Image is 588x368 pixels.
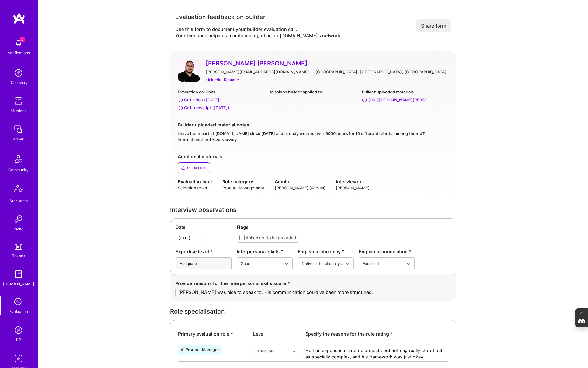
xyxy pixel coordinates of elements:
[175,280,451,287] div: Provide reasons for the interpersonal skills score *
[10,79,28,86] div: Discovery
[178,331,248,337] div: Primary evaluation role *
[12,252,25,259] div: Tokens
[362,98,367,103] i: https://talent.toptal.com/resume/product-managers/richard-abi-chahla
[302,260,345,267] div: Native or functionally native
[176,248,232,255] div: Expertise level *
[275,178,326,185] div: Admin
[187,165,207,170] div: Upload files
[14,226,24,232] div: Invite
[362,89,449,95] div: Builder uploaded materials
[178,97,265,103] a: Call video ([DATE])
[170,207,456,213] div: Interview observations
[407,262,410,266] i: icon Chevron
[13,13,25,24] img: logo
[293,350,296,353] i: icon Chevron
[178,121,449,128] div: Builder uploaded material notes
[170,308,456,315] div: Role specialisation
[10,197,28,204] div: Architects
[312,69,313,75] div: ·
[178,59,201,84] a: User Avatar
[175,13,342,21] div: Evaluation feedback on builder
[8,167,29,173] div: Community
[298,248,354,255] div: English proficiency *
[12,37,25,50] img: bell
[275,185,326,191] div: [PERSON_NAME] (ATeam)
[285,262,288,266] i: icon Chevron
[16,337,21,343] div: DB
[362,97,449,103] a: [URL][DOMAIN_NAME][PERSON_NAME]
[12,324,25,337] img: Admin Search
[12,352,25,365] img: Skill Targeter
[224,77,239,83] a: Resume
[237,224,451,230] div: Flags
[257,348,274,354] div: Adequate
[11,107,26,114] div: Missions
[178,89,265,95] div: Evaluation call links
[12,213,25,226] img: Invite
[206,59,449,67] a: [PERSON_NAME] [PERSON_NAME]
[13,136,24,142] div: Admin
[12,66,25,79] img: discovery
[178,59,201,82] img: User Avatar
[206,77,221,83] a: LinkedIn
[368,97,432,103] div: https://talent.toptal.com/resume/product-managers/richard-abi-chahla
[12,296,24,308] i: icon SelectionTeam
[222,185,265,191] div: Product Management
[315,69,446,75] div: [GEOGRAPHIC_DATA], [GEOGRAPHIC_DATA], [GEOGRAPHIC_DATA]
[416,19,451,32] button: Share form
[270,89,356,95] div: Missions builder applied to
[253,331,300,337] div: Level
[363,260,379,267] div: Excellent
[184,97,221,103] div: Call video (Sep 03, 2025)
[206,69,309,75] div: [PERSON_NAME][EMAIL_ADDRESS][DOMAIN_NAME]
[184,105,229,111] div: Call transcript (Sep 03, 2025)
[305,331,448,337] div: Specify the reasons for the role rating *
[12,268,25,281] img: guide book
[176,224,232,230] div: Date
[336,185,370,191] div: [PERSON_NAME]
[12,123,25,136] img: admin teamwork
[178,106,183,111] i: Call transcript (Sep 03, 2025)
[237,248,293,255] div: Interpersonal skills *
[178,153,449,160] div: Additional materials
[12,95,25,107] img: teamwork
[9,308,28,315] div: Evaluation
[336,178,370,185] div: Interviewer
[178,131,449,143] div: I have been part of [DOMAIN_NAME] since [DATE] and already worked over 6000 hours for 10 differen...
[246,235,296,241] div: Asked not to be recorded
[15,244,22,250] img: tokens
[3,281,34,287] div: [DOMAIN_NAME]
[222,178,265,185] div: Role category
[181,347,219,352] div: AI Product Manager
[20,37,25,42] span: 3
[7,50,30,56] div: Notifications
[178,185,212,191] div: Selection team
[175,26,342,39] div: Use this form to document your builder evaluation call. Your feedback helps us maintain a high ba...
[181,165,186,170] i: icon Upload2
[359,248,415,255] div: English pronunciation *
[178,178,212,185] div: Evaluation type
[178,105,265,111] a: Call transcript ([DATE])
[11,151,26,167] img: Community
[305,347,448,360] textarea: He has experience in some projects but nothing really stood out as specially complex, and his fra...
[346,262,349,266] i: icon Chevron
[241,260,250,267] div: Good
[11,182,26,197] img: Architects
[175,289,451,296] textarea: [PERSON_NAME] was nice to speak to. His communication could've been more structured.
[178,98,183,103] i: Call video (Sep 03, 2025)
